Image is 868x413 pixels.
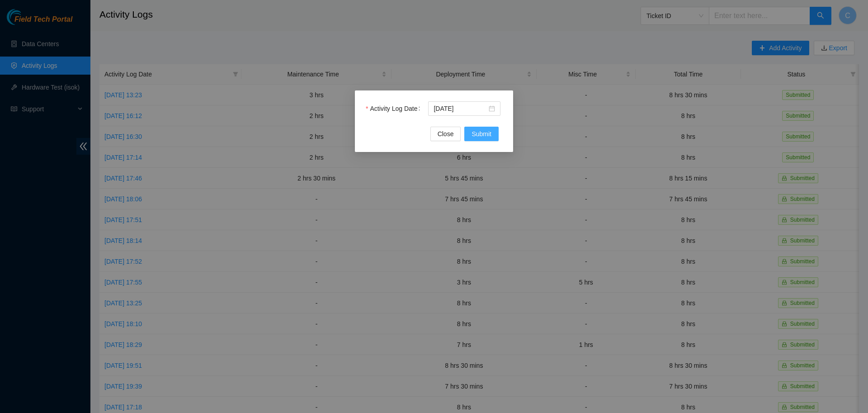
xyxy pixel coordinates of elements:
[464,127,499,141] button: Submit
[366,101,424,116] label: Activity Log Date
[434,104,487,114] input: Activity Log Date
[430,127,461,141] button: Close
[438,129,454,139] span: Close
[472,129,491,139] span: Submit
